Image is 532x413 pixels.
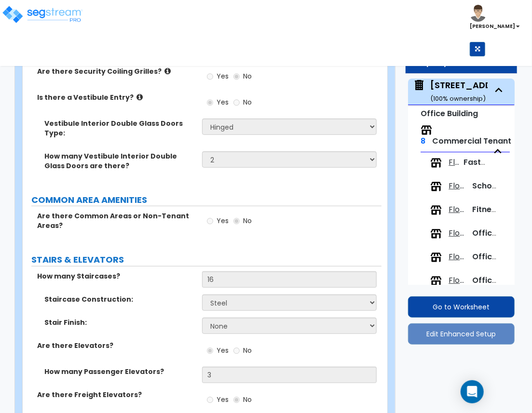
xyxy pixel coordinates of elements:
[37,390,195,400] label: Are there Freight Elevators?
[449,275,469,286] span: Floor 3
[449,181,469,192] span: Floor 1 (Daycare)
[37,271,195,281] label: How many Staircases?
[408,296,515,318] button: Go to Worksheet
[449,157,461,168] span: Floor 1 (Cafe)
[449,252,469,263] span: Floor 2
[164,67,171,75] i: click for more info!
[413,79,425,92] img: building.svg
[233,346,240,356] input: No
[430,228,442,240] img: tenants.png
[470,23,515,30] b: [PERSON_NAME]
[430,275,442,287] img: tenants.png
[207,97,213,108] input: Yes
[37,341,195,350] label: Are there Elevators?
[408,323,515,345] button: Edit Enhanced Setup
[461,380,484,403] div: Open Intercom Messenger
[31,253,382,266] label: STAIRS & ELEVATORS
[449,204,469,215] span: Floor 1 (Gym)
[207,395,213,405] input: Yes
[430,181,442,192] img: tenants.png
[449,228,469,239] span: Floor 1 (Office)
[430,204,442,216] img: tenants.png
[233,97,240,108] input: No
[432,135,511,147] span: Commercial Tenant
[413,79,488,104] span: 1550 W Digital Drive (Spectrum II)
[243,71,252,81] span: No
[472,227,527,239] span: Office Tenant
[472,275,527,286] span: Office Tenant
[243,346,252,355] span: No
[37,67,195,76] label: Are there Security Coiling Grilles?
[430,157,442,169] img: tenants.png
[217,395,229,404] span: Yes
[31,194,382,206] label: COMMON AREA AMENITIES
[217,71,229,81] span: Yes
[243,97,252,107] span: No
[233,71,240,82] input: No
[421,124,432,136] img: tenants.png
[421,108,478,119] small: Office Building
[430,94,486,103] small: ( 100 % ownership)
[44,318,195,327] label: Stair Finish:
[470,5,487,22] img: avatar.png
[37,211,195,230] label: Are there Common Areas or Non-Tenant Areas?
[136,93,143,101] i: click for more info!
[217,97,229,107] span: Yes
[243,216,252,226] span: No
[1,5,83,24] img: logo_pro_r.png
[207,216,213,226] input: Yes
[44,367,195,376] label: How many Passenger Elevators?
[44,119,195,138] label: Vestibule Interior Double Glass Doors Type:
[44,151,195,171] label: How many Vestibule Interior Double Glass Doors are there?
[233,395,240,405] input: No
[233,216,240,226] input: No
[37,93,195,102] label: Is there a Vestibule Entry?
[464,157,530,168] span: Fastfood Tenant
[430,252,442,263] img: tenants.png
[217,346,229,355] span: Yes
[243,395,252,404] span: No
[44,294,195,304] label: Staircase Construction:
[207,71,213,82] input: Yes
[207,346,213,356] input: Yes
[472,251,527,262] span: Office Tenant
[217,216,229,226] span: Yes
[421,135,425,147] span: 8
